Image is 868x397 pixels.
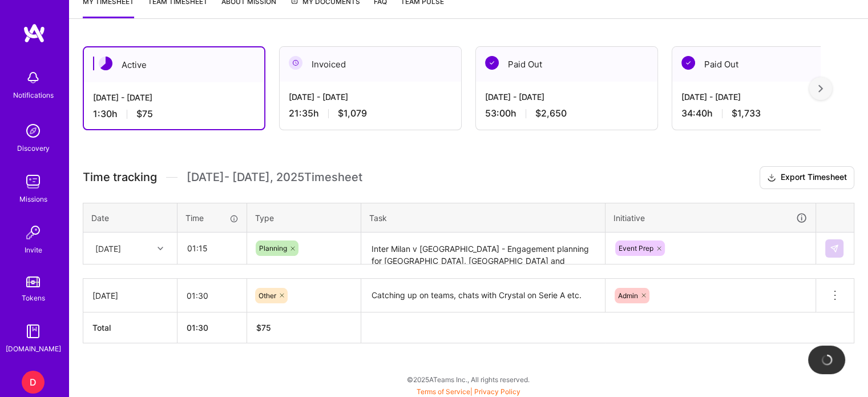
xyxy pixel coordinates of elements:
textarea: Catching up on teams, chats with Crystal on Serie A etc. [362,280,604,311]
img: guide book [22,320,45,343]
div: Invite [25,244,42,256]
span: Planning [259,244,287,252]
input: HH:MM [178,233,246,263]
div: Tokens [22,292,45,304]
div: D [22,371,45,394]
div: [DATE] - [DATE] [485,91,648,103]
img: discovery [22,119,45,142]
div: [DATE] [95,242,121,254]
div: © 2025 ATeams Inc., All rights reserved. [68,365,868,394]
div: Active [84,47,264,82]
div: null [825,239,845,258]
div: Invoiced [280,47,461,82]
div: Paid Out [672,47,854,82]
img: loading [821,354,833,366]
div: Notifications [13,89,54,101]
div: [DATE] - [DATE] [93,91,255,103]
textarea: Inter Milan v [GEOGRAPHIC_DATA] - Engagement planning for [GEOGRAPHIC_DATA], [GEOGRAPHIC_DATA] an... [362,234,604,264]
img: Invite [22,221,45,244]
th: Task [361,203,605,232]
div: 34:40 h [681,107,845,119]
span: $ 75 [256,323,271,332]
img: teamwork [22,170,45,193]
img: Active [99,57,112,70]
div: 1:30 h [93,108,255,120]
div: Time [185,212,239,224]
button: Export Timesheet [760,166,854,189]
div: 21:35 h [289,107,452,119]
th: Date [83,203,177,232]
span: Event Prep [619,244,653,252]
img: right [818,85,823,93]
span: Time tracking [83,170,157,185]
div: Discovery [17,142,50,154]
div: [DOMAIN_NAME] [6,343,61,355]
i: icon Chevron [158,246,163,251]
div: [DATE] - [DATE] [681,91,845,103]
img: Paid Out [681,56,695,70]
input: HH:MM [177,280,247,311]
th: 01:30 [177,312,247,343]
div: 53:00 h [485,107,648,119]
span: Other [259,291,276,300]
div: Initiative [613,211,808,224]
img: Submit [830,244,839,253]
img: Paid Out [485,56,499,70]
a: D [19,371,47,394]
div: [DATE] [92,290,168,302]
span: [DATE] - [DATE] , 2025 Timesheet [187,170,362,185]
a: Privacy Policy [474,387,520,396]
th: Type [247,203,361,232]
span: $1,733 [732,107,761,119]
img: tokens [26,276,40,287]
i: icon Download [767,172,776,184]
img: Invoiced [289,56,302,70]
a: Terms of Service [417,387,470,396]
div: Missions [19,193,47,205]
span: $1,079 [338,107,367,119]
img: bell [22,66,45,89]
span: $2,650 [535,107,567,119]
th: Total [83,312,177,343]
div: Paid Out [476,47,657,82]
span: $75 [136,108,153,120]
span: Admin [618,291,638,300]
img: logo [23,23,46,43]
span: | [417,387,520,396]
div: [DATE] - [DATE] [289,91,452,103]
